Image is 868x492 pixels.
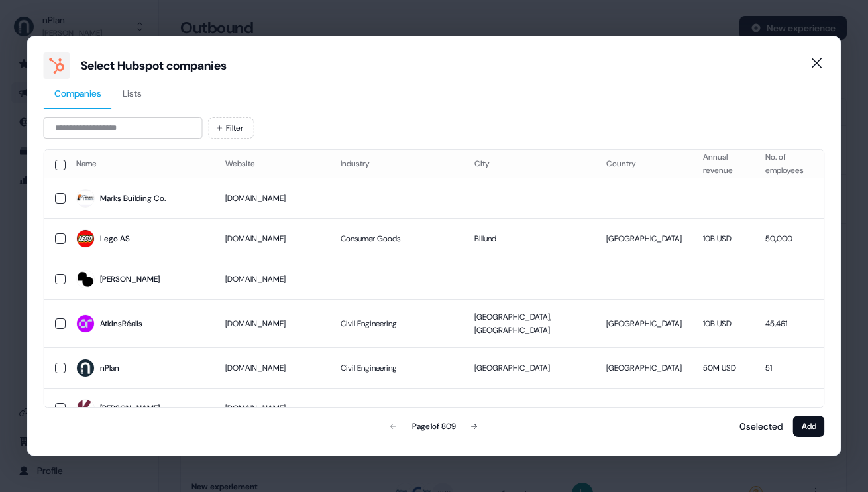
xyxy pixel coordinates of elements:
td: 10B USD [692,219,754,259]
td: [DOMAIN_NAME] [215,178,330,219]
th: Annual revenue [692,150,754,178]
div: Lego AS [100,232,130,245]
th: City [463,150,595,178]
td: [DOMAIN_NAME] [215,219,330,259]
div: AtkinsRéalis [100,317,142,330]
th: No. of employees [755,150,824,178]
div: [PERSON_NAME] [100,273,160,286]
button: Add [793,416,825,437]
td: [GEOGRAPHIC_DATA] [595,348,692,389]
td: 10B USD [692,300,754,348]
td: [DOMAIN_NAME] [215,348,330,389]
td: [DOMAIN_NAME] [215,300,330,348]
td: 51 [755,348,824,389]
td: [GEOGRAPHIC_DATA], [GEOGRAPHIC_DATA] [463,300,595,348]
td: Civil Engineering [329,348,463,389]
span: Companies [54,87,101,100]
button: Filter [208,117,254,139]
td: Billund [463,219,595,259]
td: Civil Engineering [329,300,463,348]
td: [GEOGRAPHIC_DATA] [463,348,595,389]
td: [DOMAIN_NAME] [215,259,330,300]
th: Industry [329,150,463,178]
th: Website [215,150,330,178]
p: 0 selected [734,420,783,433]
span: Lists [123,87,142,100]
td: 50M USD [692,348,754,389]
div: Select Hubspot companies [81,58,227,74]
td: [GEOGRAPHIC_DATA] [595,300,692,348]
div: [PERSON_NAME] [100,402,160,415]
td: 50,000 [755,219,824,259]
div: Marks Building Co. [100,192,166,205]
button: Close [804,50,830,76]
div: nPlan [100,361,119,375]
td: [GEOGRAPHIC_DATA] [595,219,692,259]
td: [DOMAIN_NAME] [215,389,330,429]
th: Name [66,150,215,178]
th: Country [595,150,692,178]
td: Consumer Goods [329,219,463,259]
td: 45,461 [755,300,824,348]
div: Page 1 of 809 [412,420,456,433]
